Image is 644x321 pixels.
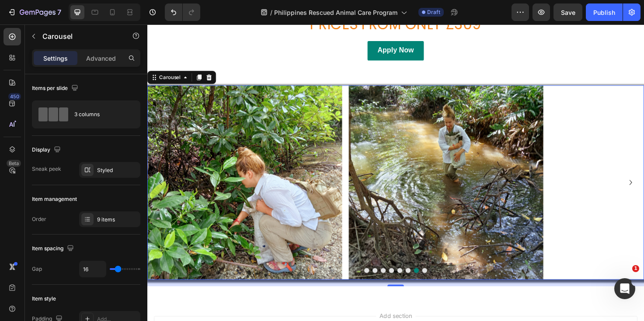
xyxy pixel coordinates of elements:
[238,257,243,262] button: Dot
[270,8,272,17] span: /
[264,257,269,262] button: Dot
[32,243,76,255] div: Item spacing
[427,8,440,16] span: Draft
[32,265,42,273] div: Gap
[553,3,582,21] button: Save
[274,8,397,17] span: Philippines Rescued Animal Care Program
[242,303,283,312] span: Add section
[212,64,418,269] img: gempages_540342995656901537-a2393b6a-2c86-4b31-94d8-8898908a9481.jpg
[165,3,200,21] div: Undo/Redo
[504,160,518,174] button: Carousel Next Arrow
[32,215,46,223] div: Order
[7,160,21,167] div: Beta
[32,144,63,156] div: Display
[32,195,77,203] div: Item management
[43,54,68,63] p: Settings
[632,265,639,272] span: 1
[593,8,615,17] div: Publish
[282,257,287,262] button: Dot
[42,31,117,41] p: Carousel
[80,261,106,277] input: Auto
[247,257,252,262] button: Dot
[425,64,631,269] img: gempages_540342995656901537-3291ca15-ed4c-49b7-83fd-19aa70585018.jpg
[614,278,635,299] iframe: Intercom live chat
[8,93,21,100] div: 450
[273,257,278,262] button: Dot
[97,166,138,174] div: Styled
[290,257,296,262] button: Dot
[97,216,138,224] div: 9 items
[11,52,37,60] div: Carousel
[229,257,234,262] button: Dot
[147,24,644,321] iframe: Design area
[561,9,575,16] span: Save
[3,3,65,21] button: 7
[74,104,128,124] div: 3 columns
[57,7,61,17] p: 7
[255,257,261,262] button: Dot
[32,295,56,303] div: Item style
[586,3,623,21] button: Publish
[86,54,116,63] p: Advanced
[32,83,80,94] div: Items per slide
[32,165,61,173] div: Sneak peek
